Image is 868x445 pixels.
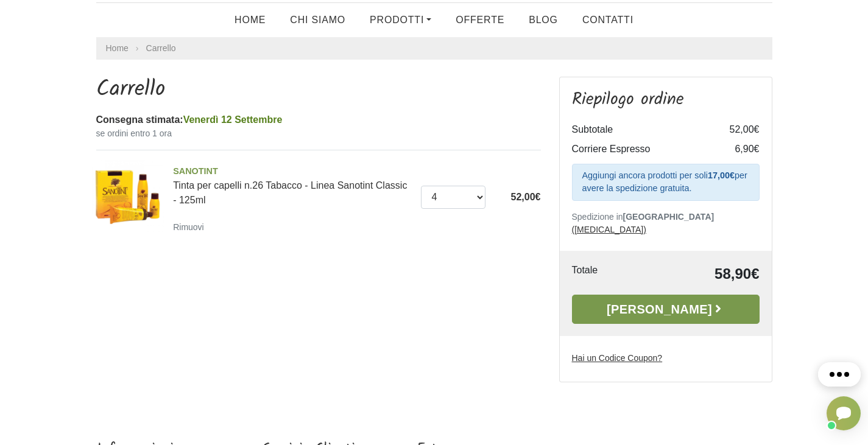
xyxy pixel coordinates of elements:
[96,127,541,140] small: se ordini entro 1 ora
[572,139,711,159] td: Corriere Espresso
[572,211,760,236] p: Spedizione in
[92,160,164,233] img: Tinta per capelli n.26 Tabacco - Linea Sanotint Classic - 125ml
[183,114,283,125] span: Venerdì 12 Settembre
[173,165,412,205] a: SANOTINTTinta per capelli n.26 Tabacco - Linea Sanotint Classic - 125ml
[572,89,760,110] h3: Riepilogo ordine
[711,139,760,159] td: 6,90€
[572,352,663,365] label: Hai un Codice Coupon?
[517,8,570,32] a: Blog
[572,164,760,201] div: Aggiungi ancora prodotti per soli per avere la spedizione gratuita.
[572,120,711,139] td: Subtotale
[358,8,443,32] a: Prodotti
[278,8,358,32] a: Chi Siamo
[708,170,735,180] strong: 17,00€
[146,43,176,53] a: Carrello
[711,120,760,139] td: 52,00€
[96,37,772,60] nav: breadcrumb
[818,362,861,387] iframe: Smartsupp widget typing
[623,212,715,222] b: [GEOGRAPHIC_DATA]
[572,225,646,234] a: ([MEDICAL_DATA])
[222,8,278,32] a: Home
[96,113,541,127] div: Consegna stimata:
[570,8,646,32] a: Contatti
[106,42,129,55] a: Home
[173,165,412,178] span: SANOTINT
[572,295,760,324] a: [PERSON_NAME]
[641,263,760,285] td: 58,90€
[173,219,209,234] a: Rimuovi
[572,263,641,285] td: Totale
[511,192,541,202] span: 52,00€
[827,396,861,430] iframe: Smartsupp widget button
[96,77,541,103] h1: Carrello
[443,8,517,32] a: OFFERTE
[173,222,204,232] small: Rimuovi
[572,353,663,363] u: Hai un Codice Coupon?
